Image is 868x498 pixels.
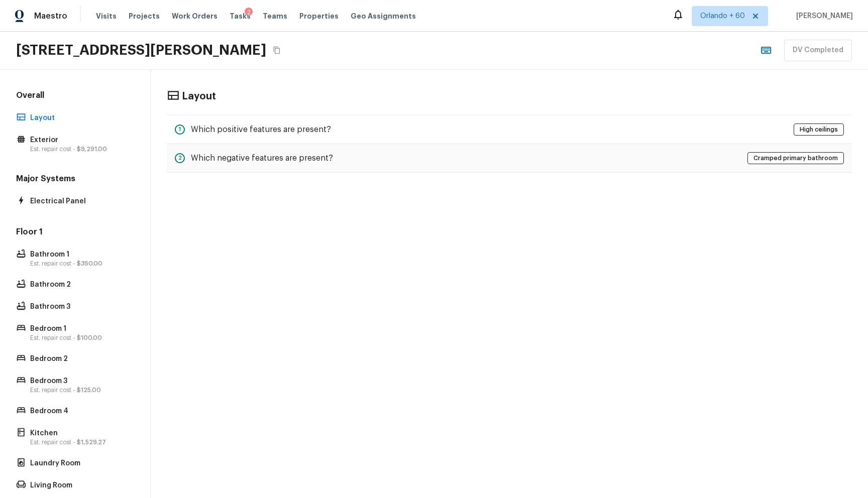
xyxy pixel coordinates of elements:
span: Work Orders [172,11,218,21]
p: Est. repair cost - [30,438,130,446]
h4: Layout [182,90,216,103]
p: Bathroom 2 [30,280,130,290]
div: 1 [175,125,185,135]
div: 2 [245,8,253,18]
span: Geo Assignments [351,11,416,21]
p: Living Room [30,480,130,490]
span: Projects [129,11,160,21]
span: High ceilings [796,125,841,135]
p: Laundry Room [30,458,130,468]
span: $1,529.27 [77,439,106,445]
span: Orlando + 60 [700,11,745,21]
span: $125.00 [77,387,101,393]
p: Bathroom 3 [30,302,130,312]
span: Tasks [230,13,251,20]
span: Properties [299,11,339,21]
p: Est. repair cost - [30,334,130,342]
span: $9,291.00 [77,146,107,152]
span: $100.00 [77,335,102,341]
p: Est. repair cost - [30,260,130,268]
h5: Floor 1 [14,226,136,239]
span: Visits [96,11,117,21]
h5: Overall [14,90,136,103]
p: Bedroom 2 [30,354,130,364]
p: Est. repair cost - [30,386,130,394]
p: Exterior [30,135,130,145]
h5: Which positive features are present? [191,124,331,135]
span: Teams [263,11,287,21]
p: Layout [30,113,130,123]
p: Bedroom 4 [30,406,130,416]
p: Bathroom 1 [30,250,130,260]
div: 2 [175,153,185,163]
span: Maestro [34,11,67,21]
p: Electrical Panel [30,196,130,206]
button: Copy Address [270,44,283,57]
p: Kitchen [30,428,130,438]
span: [PERSON_NAME] [792,11,853,21]
h5: Which negative features are present? [191,153,333,164]
span: $350.00 [77,261,102,267]
h5: Major Systems [14,173,136,186]
p: Bedroom 1 [30,324,130,334]
h2: [STREET_ADDRESS][PERSON_NAME] [16,41,266,59]
p: Est. repair cost - [30,145,130,153]
p: Bedroom 3 [30,376,130,386]
span: Cramped primary bathroom [750,153,841,163]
